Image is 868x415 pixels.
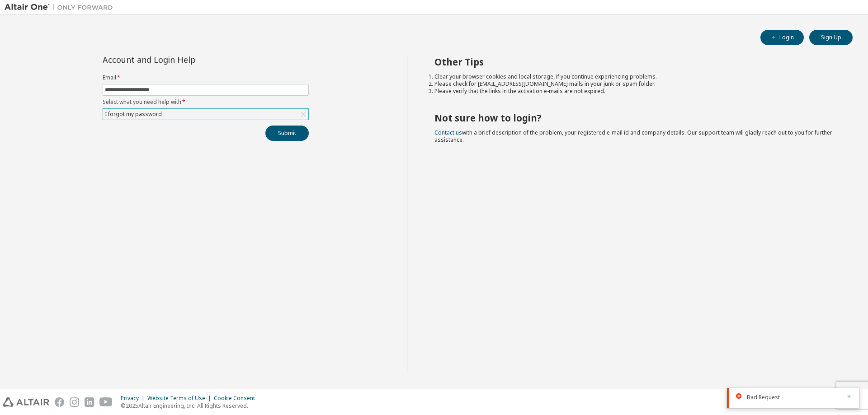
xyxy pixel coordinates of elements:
li: Please verify that the links in the activation e-mails are not expired. [434,88,837,95]
div: Website Terms of Use [147,395,214,402]
img: linkedin.svg [85,397,94,407]
label: Select what you need help with [103,98,309,106]
h2: Other Tips [434,56,837,68]
img: youtube.svg [99,397,113,407]
div: Privacy [121,395,147,402]
div: I forgot my password [103,109,308,120]
li: Clear your browser cookies and local storage, if you continue experiencing problems. [434,73,837,80]
div: I forgot my password [104,109,163,119]
button: Sign Up [809,30,853,45]
button: Login [760,30,804,45]
li: Please check for [EMAIL_ADDRESS][DOMAIN_NAME] mails in your junk or spam folder. [434,80,837,88]
img: altair_logo.svg [3,397,49,407]
button: Submit [265,126,309,141]
p: © 2025 Altair Engineering, Inc. All Rights Reserved. [121,402,260,410]
img: Altair One [5,3,118,12]
h2: Not sure how to login? [434,112,837,124]
span: Bad Request [747,394,780,401]
a: Contact us [434,129,462,136]
label: Email [103,74,309,81]
div: Cookie Consent [214,395,260,402]
span: with a brief description of the problem, your registered e-mail id and company details. Our suppo... [434,129,832,144]
img: instagram.svg [70,397,79,407]
img: facebook.svg [55,397,64,407]
div: Account and Login Help [103,56,268,63]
